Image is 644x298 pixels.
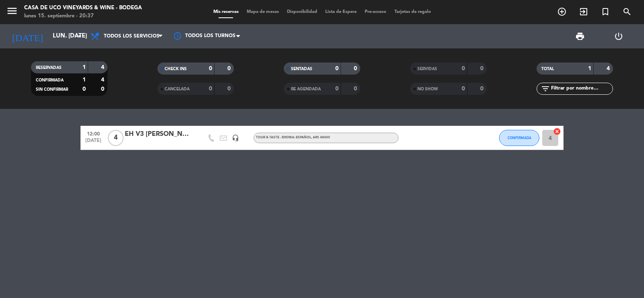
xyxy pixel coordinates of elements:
[6,27,49,45] i: [DATE]
[232,134,239,142] i: headset_mic
[417,67,437,71] span: SERVIDAS
[575,31,585,41] span: print
[24,12,142,20] div: lunes 15. septiembre - 20:37
[588,66,591,71] strong: 1
[83,138,103,147] span: [DATE]
[508,135,531,140] span: CONFIRMADA
[101,65,106,70] strong: 4
[227,66,232,71] strong: 0
[165,67,187,71] span: CHECK INS
[75,31,85,41] i: arrow_drop_down
[83,86,86,92] strong: 0
[83,129,103,138] span: 12:00
[335,66,339,71] strong: 0
[101,77,106,83] strong: 4
[321,10,361,14] span: Lista de Espera
[599,24,638,48] div: LOG OUT
[480,86,485,92] strong: 0
[36,78,64,82] span: CONFIRMADA
[283,10,321,14] span: Disponibilidad
[311,136,330,139] span: , ARS 48400
[541,84,550,94] i: filter_list
[291,87,321,91] span: RE AGENDADA
[227,86,232,92] strong: 0
[390,10,435,14] span: Tarjetas de regalo
[553,127,561,135] i: cancel
[541,67,554,71] span: TOTAL
[6,5,18,17] i: menu
[462,86,465,92] strong: 0
[209,10,243,14] span: Mis reservas
[6,5,18,20] button: menu
[550,84,613,93] input: Filtrar por nombre...
[622,7,632,17] i: search
[243,10,283,14] span: Mapa de mesas
[417,87,438,91] span: NO SHOW
[108,130,124,146] span: 4
[607,66,611,71] strong: 4
[557,7,567,17] i: add_circle_outline
[335,86,339,92] strong: 0
[209,66,212,71] strong: 0
[579,7,588,17] i: exit_to_app
[256,136,330,139] span: TOUR & TASTE - IDIOMA: ESPAÑOL
[24,4,142,12] div: Casa de Uco Vineyards & Wine - Bodega
[291,67,312,71] span: SENTADAS
[480,66,485,71] strong: 0
[104,33,159,39] span: Todos los servicios
[165,87,190,91] span: CANCELADA
[499,130,539,146] button: CONFIRMADA
[83,65,86,70] strong: 1
[354,66,359,71] strong: 0
[36,88,68,92] span: SIN CONFIRMAR
[614,31,623,41] i: power_settings_new
[462,66,465,71] strong: 0
[101,86,106,92] strong: 0
[354,86,359,92] strong: 0
[83,77,86,83] strong: 1
[209,86,212,92] strong: 0
[361,10,390,14] span: Pre-acceso
[601,7,610,17] i: turned_in_not
[125,129,193,140] div: EH V3 [PERSON_NAME], [PERSON_NAME]
[36,66,62,70] span: RESERVADAS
